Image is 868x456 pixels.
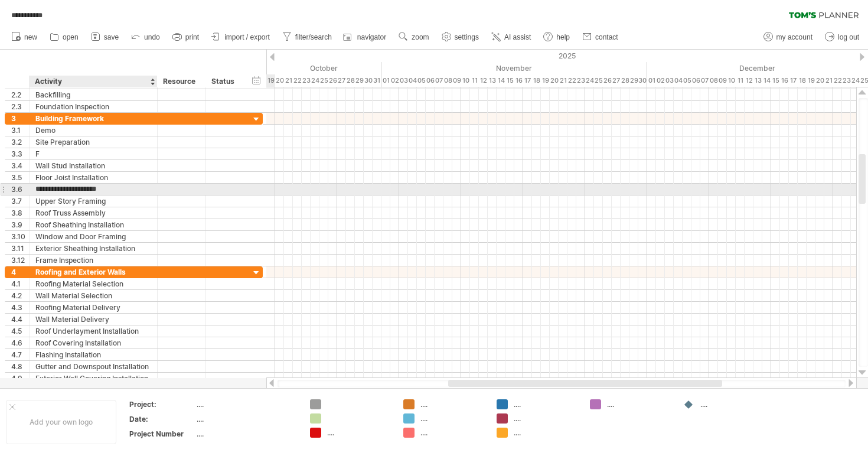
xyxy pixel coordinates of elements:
[357,33,386,41] span: navigator
[293,74,302,87] div: Wednesday, 22 October 2025
[435,74,443,87] div: Friday, 7 November 2025
[35,337,151,348] div: Roof Covering Installation
[497,74,505,87] div: Friday, 14 November 2025
[185,33,199,41] span: print
[833,74,842,87] div: Monday, 22 December 2025
[541,74,550,87] div: Wednesday, 19 November 2025
[224,33,270,41] span: import / export
[11,349,29,360] div: 4.7
[540,30,573,45] a: help
[35,314,151,325] div: Wall Material Delivery
[11,101,29,112] div: 2.3
[11,243,29,254] div: 3.11
[11,302,29,313] div: 4.3
[479,74,488,87] div: Wednesday, 12 November 2025
[337,74,346,87] div: Monday, 27 October 2025
[603,74,612,87] div: Wednesday, 26 November 2025
[505,74,514,87] div: Saturday, 15 November 2025
[504,33,531,41] span: AI assist
[35,113,151,124] div: Building Framework
[822,30,863,45] a: log out
[35,243,151,254] div: Exterior Sheathing Installation
[11,361,29,372] div: 4.8
[35,266,151,278] div: Roofing and Exterior Walls
[824,74,833,87] div: Sunday, 21 December 2025
[11,325,29,337] div: 4.5
[63,33,79,41] span: open
[656,74,665,87] div: Tuesday, 2 December 2025
[550,74,559,87] div: Thursday, 20 November 2025
[638,74,647,87] div: Sunday, 30 November 2025
[674,74,683,87] div: Thursday, 4 December 2025
[532,74,541,87] div: Tuesday, 18 November 2025
[327,428,391,438] div: ....
[211,76,237,87] div: Status
[514,413,578,424] div: ....
[420,413,485,424] div: ....
[559,74,567,87] div: Friday, 21 November 2025
[700,399,765,409] div: ....
[169,30,203,45] a: print
[381,62,647,74] div: November 2025
[197,429,296,439] div: ....
[11,255,29,266] div: 3.12
[439,30,482,45] a: settings
[35,196,151,207] div: Upper Story Framing
[35,219,151,230] div: Roof Sheathing Installation
[838,33,859,41] span: log out
[275,74,284,87] div: Monday, 20 October 2025
[35,101,151,112] div: Foundation Inspection
[776,33,812,41] span: my account
[727,74,736,87] div: Wednesday, 10 December 2025
[780,74,789,87] div: Tuesday, 16 December 2025
[35,373,151,384] div: Exterior Wall Covering Installation
[461,74,470,87] div: Monday, 10 November 2025
[683,74,691,87] div: Friday, 5 December 2025
[11,231,29,242] div: 3.10
[789,74,798,87] div: Wednesday, 17 December 2025
[11,219,29,230] div: 3.9
[35,148,151,159] div: F
[163,76,199,87] div: Resource
[346,74,355,87] div: Tuesday, 28 October 2025
[35,160,151,171] div: Wall Stud Installation
[35,136,151,148] div: Site Preparation
[761,30,816,45] a: my account
[455,33,479,41] span: settings
[6,400,116,444] div: Add your own logo
[8,30,41,45] a: new
[579,30,622,45] a: contact
[514,428,578,438] div: ....
[11,314,29,325] div: 4.4
[35,302,151,313] div: Roofing Material Delivery
[607,399,671,409] div: ....
[691,74,700,87] div: Saturday, 6 December 2025
[35,255,151,266] div: Frame Inspection
[47,30,82,45] a: open
[798,74,807,87] div: Thursday, 18 December 2025
[470,74,479,87] div: Tuesday, 11 November 2025
[11,278,29,289] div: 4.1
[35,172,151,183] div: Floor Joist Installation
[11,113,29,124] div: 3
[576,74,585,87] div: Sunday, 23 November 2025
[771,74,780,87] div: Monday, 15 December 2025
[11,373,29,384] div: 4.9
[341,30,390,45] a: navigator
[452,74,461,87] div: Sunday, 9 November 2025
[595,33,618,41] span: contact
[408,74,417,87] div: Tuesday, 4 November 2025
[665,74,674,87] div: Wednesday, 3 December 2025
[420,428,485,438] div: ....
[11,89,29,100] div: 2.2
[11,290,29,301] div: 4.2
[35,89,151,100] div: Backfilling
[311,74,319,87] div: Friday, 24 October 2025
[88,30,122,45] a: save
[762,74,771,87] div: Sunday, 14 December 2025
[364,74,373,87] div: Thursday, 30 October 2025
[417,74,426,87] div: Wednesday, 5 November 2025
[11,207,29,219] div: 3.8
[11,172,29,183] div: 3.5
[128,30,164,45] a: undo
